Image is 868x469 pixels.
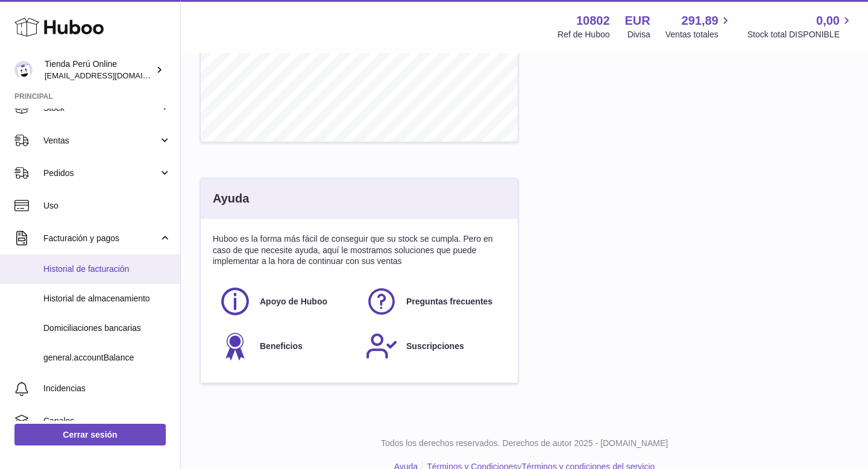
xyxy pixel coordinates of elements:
h3: Ayuda [213,190,249,207]
span: Stock total DISPONIBLE [747,29,854,40]
span: Facturación y pagos [43,233,159,244]
span: 0,00 [816,13,840,29]
span: Apoyo de Huboo [260,296,327,307]
a: 291,89 Ventas totales [665,13,732,40]
img: contacto@tiendaperuonline.com [14,61,33,79]
span: [EMAIL_ADDRESS][DOMAIN_NAME] [45,71,177,80]
div: Ref de Huboo [558,29,609,40]
span: Ventas [43,135,159,146]
span: Uso [43,200,171,212]
span: Pedidos [43,168,159,179]
span: Incidencias [43,383,171,394]
span: Beneficios [260,341,303,352]
strong: 10802 [576,13,610,29]
a: Apoyo de Huboo [219,285,353,318]
span: Suscripciones [406,341,464,352]
div: Divisa [627,29,650,40]
a: Suscripciones [365,330,500,362]
a: Cerrar sesión [14,424,166,445]
span: Ventas totales [665,29,732,40]
a: Preguntas frecuentes [365,285,500,318]
p: Todos los derechos reservados. Derechos de autor 2025 - [DOMAIN_NAME] [190,438,858,449]
span: 291,89 [682,13,719,29]
span: Preguntas frecuentes [406,296,492,307]
div: Tienda Perú Online [45,58,153,81]
a: 0,00 Stock total DISPONIBLE [747,13,854,40]
span: Domiciliaciones bancarias [43,323,171,334]
span: Historial de almacenamiento [43,293,171,304]
a: Beneficios [219,330,353,362]
strong: EUR [625,13,650,29]
span: Canales [43,415,171,427]
span: Historial de facturación [43,263,171,275]
p: Huboo es la forma más fácil de conseguir que su stock se cumpla. Pero en caso de que necesite ayu... [213,233,506,268]
span: general.accountBalance [43,352,171,364]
